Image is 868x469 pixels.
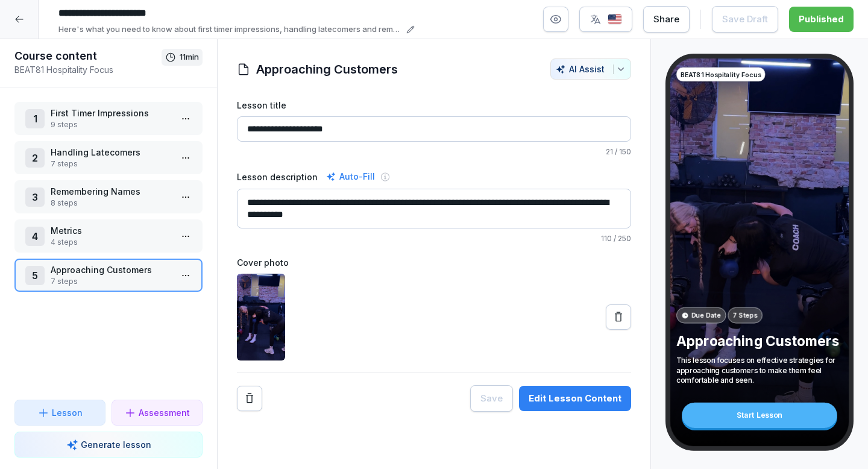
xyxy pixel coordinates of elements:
p: Approaching Customers [51,263,171,276]
p: Remembering Names [51,185,171,198]
p: Generate lesson [81,438,151,451]
div: 3 [25,187,45,207]
p: Here's what you need to know about first timer impressions, handling latecomers and remembering n... [58,24,403,36]
h1: Course content [14,49,162,63]
div: 4 [25,227,45,246]
div: 3Remembering Names8 steps [14,180,203,213]
p: First Timer Impressions [51,107,171,119]
div: 2 [25,148,45,168]
div: 1First Timer Impressions9 steps [14,102,203,135]
button: Lesson [14,400,105,426]
p: 7 steps [51,159,171,169]
div: 5Approaching Customers7 steps [14,259,203,292]
p: Approaching Customers [676,332,843,350]
p: Lesson [52,406,83,419]
img: us.svg [608,14,622,25]
span: 110 [601,234,612,243]
div: Published [799,13,844,26]
span: 21 [606,147,613,156]
button: Generate lesson [14,432,203,458]
div: 5 [25,266,45,285]
div: Auto-Fill [324,169,377,184]
button: Save Draft [712,6,778,33]
div: Share [653,13,679,26]
img: rzi45q1qshoujnycadahxio2.png [237,274,285,360]
p: BEAT81 Hospitality Focus [14,63,162,76]
button: Published [789,7,854,32]
p: Assessment [139,406,190,419]
p: / 150 [237,146,631,157]
p: 11 min [180,51,199,63]
p: / 250 [237,233,631,244]
p: BEAT81 Hospitality Focus [681,69,761,79]
div: Save Draft [722,13,768,26]
div: 1 [25,109,45,128]
h1: Approaching Customers [256,60,398,78]
label: Lesson description [237,171,318,183]
button: Save [470,385,513,412]
p: Metrics [51,224,171,237]
div: Edit Lesson Content [529,392,621,405]
div: Save [480,392,503,405]
label: Lesson title [237,99,631,112]
div: AI Assist [556,64,626,74]
button: Edit Lesson Content [519,386,631,411]
div: Start Lesson [682,403,837,428]
div: 2Handling Latecomers7 steps [14,141,203,174]
p: 9 steps [51,119,171,130]
p: This lesson focuses on effective strategies for approaching customers to make them feel comfortab... [676,355,843,385]
button: Assessment [112,400,203,426]
button: Share [643,6,690,33]
p: Handling Latecomers [51,146,171,159]
button: AI Assist [550,58,631,80]
p: 8 steps [51,198,171,209]
p: Due Date [691,310,721,320]
p: 4 steps [51,237,171,248]
p: 7 steps [51,276,171,287]
label: Cover photo [237,256,631,269]
button: Remove [237,386,262,411]
p: 7 Steps [733,310,758,320]
div: 4Metrics4 steps [14,219,203,253]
